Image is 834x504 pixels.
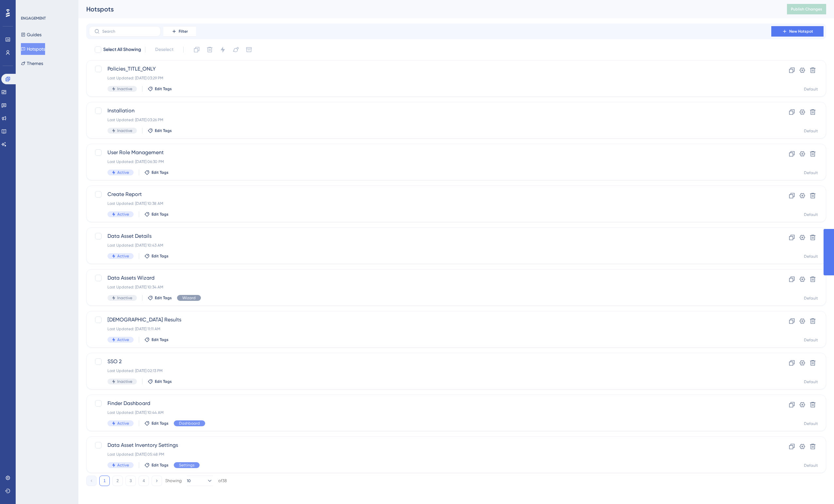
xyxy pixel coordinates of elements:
[148,295,172,301] button: Edit Tags
[117,421,129,426] span: Active
[218,478,227,484] div: of 38
[787,4,826,14] button: Publish Changes
[155,295,172,301] span: Edit Tags
[107,399,753,407] span: Finder Dashboard
[107,149,753,156] span: User Role Management
[187,476,213,486] button: 10
[182,295,196,301] span: Wizard
[807,478,826,498] iframe: UserGuiding AI Assistant Launcher
[791,7,822,12] span: Publish Changes
[107,159,753,164] div: Last Updated: [DATE] 06:30 PM
[117,463,129,468] span: Active
[117,128,132,133] span: Inactive
[107,410,753,415] div: Last Updated: [DATE] 10:44 AM
[155,379,172,384] span: Edit Tags
[107,326,753,332] div: Last Updated: [DATE] 11:11 AM
[99,476,110,486] button: 1
[804,421,818,426] div: Default
[117,86,132,91] span: Inactive
[117,253,129,259] span: Active
[107,75,753,81] div: Last Updated: [DATE] 03:29 PM
[144,463,169,468] button: Edit Tags
[804,128,818,134] div: Default
[144,337,169,342] button: Edit Tags
[112,476,123,486] button: 2
[152,337,169,342] span: Edit Tags
[148,379,172,384] button: Edit Tags
[144,212,169,217] button: Edit Tags
[187,478,191,483] span: 10
[117,170,129,175] span: Active
[179,29,188,34] span: Filter
[155,86,172,91] span: Edit Tags
[125,476,136,486] button: 3
[148,86,172,91] button: Edit Tags
[107,368,753,373] div: Last Updated: [DATE] 02:13 PM
[144,170,169,175] button: Edit Tags
[179,421,200,426] span: Dashboard
[107,65,753,73] span: Policies_TITLE_ONLY
[117,379,132,384] span: Inactive
[152,212,169,217] span: Edit Tags
[804,379,818,384] div: Default
[155,46,173,54] span: Deselect
[117,295,132,301] span: Inactive
[86,5,771,14] div: Hotspots
[152,170,169,175] span: Edit Tags
[804,212,818,217] div: Default
[152,253,169,259] span: Edit Tags
[804,296,818,301] div: Default
[107,107,753,115] span: Installation
[107,117,753,122] div: Last Updated: [DATE] 03:26 PM
[804,337,818,343] div: Default
[21,57,43,69] button: Themes
[117,212,129,217] span: Active
[107,243,753,248] div: Last Updated: [DATE] 10:43 AM
[804,463,818,468] div: Default
[107,201,753,206] div: Last Updated: [DATE] 10:38 AM
[107,232,753,240] span: Data Asset Details
[107,452,753,457] div: Last Updated: [DATE] 05:48 PM
[152,421,169,426] span: Edit Tags
[21,16,46,21] div: ENGAGEMENT
[21,43,45,55] button: Hotspots
[107,358,753,366] span: SSO 2
[804,170,818,175] div: Default
[152,463,169,468] span: Edit Tags
[789,29,813,34] span: New Hotspot
[163,26,196,37] button: Filter
[117,337,129,342] span: Active
[103,46,141,54] span: Select All Showing
[102,29,155,34] input: Search
[107,316,753,324] span: [DEMOGRAPHIC_DATA] Results
[148,128,172,133] button: Edit Tags
[804,254,818,259] div: Default
[144,253,169,259] button: Edit Tags
[179,463,194,468] span: Settings
[107,190,753,198] span: Create Report
[107,441,753,449] span: Data Asset Inventory Settings
[144,421,169,426] button: Edit Tags
[149,44,179,56] button: Deselect
[107,285,753,290] div: Last Updated: [DATE] 10:34 AM
[107,274,753,282] span: Data Assets Wizard
[771,26,824,37] button: New Hotspot
[804,87,818,92] div: Default
[155,128,172,133] span: Edit Tags
[165,478,182,484] div: Showing
[139,476,149,486] button: 4
[21,29,41,41] button: Guides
